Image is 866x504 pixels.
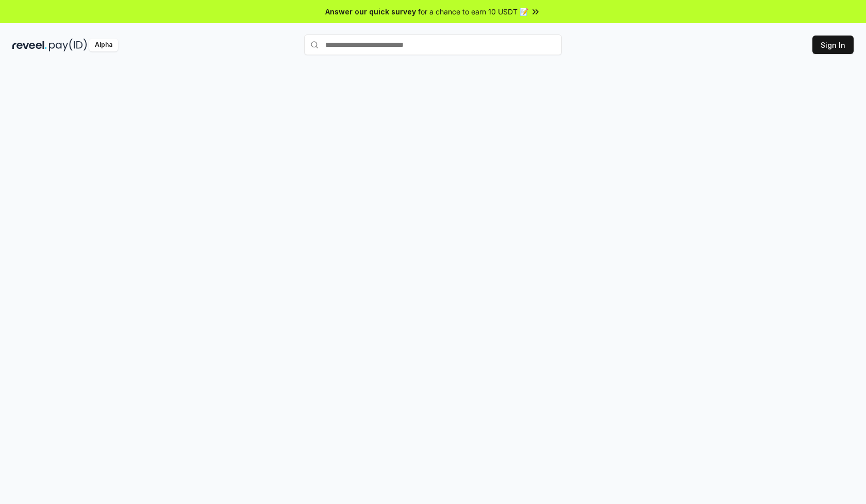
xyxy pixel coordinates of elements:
[12,39,47,51] img: reveel_dark
[325,6,416,17] span: Answer our quick survey
[418,6,528,17] span: for a chance to earn 10 USDT 📝
[49,39,87,51] img: pay_id
[812,36,854,54] button: Sign In
[89,39,118,51] div: Alpha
